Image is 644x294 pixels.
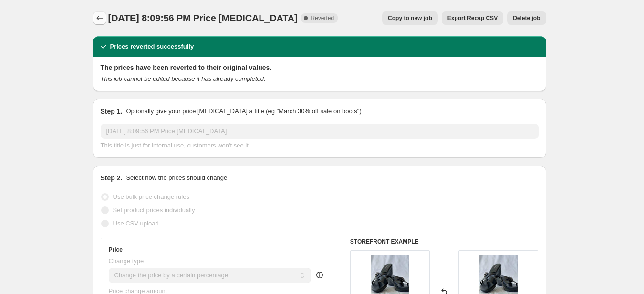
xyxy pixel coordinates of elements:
h6: STOREFRONT EXAMPLE [350,238,539,245]
input: 30% off holiday sale [101,124,539,139]
div: help [315,270,324,280]
span: Export Recap CSV [447,14,498,22]
span: Set product prices individually [113,206,195,214]
button: Copy to new job [382,11,438,25]
button: Price change jobs [93,11,106,25]
p: Optionally give your price [MEDICAL_DATA] a title (eg "March 30% off sale on boots") [126,107,361,116]
h2: Prices reverted successfully [110,42,194,51]
h3: Price [109,246,123,254]
h2: Step 2. [101,173,123,183]
span: This title is just for internal use, customers won't see it [101,142,249,149]
span: [DATE] 8:09:56 PM Price [MEDICAL_DATA] [108,13,298,23]
span: Change type [109,257,144,265]
button: Export Recap CSV [442,11,503,25]
img: vintage-90s-nine-west-wedge-sandals-balagan-vintage-69963_80x.jpg [371,255,409,294]
h2: Step 1. [101,107,123,116]
h2: The prices have been reverted to their original values. [101,63,539,72]
img: vintage-90s-nine-west-wedge-sandals-balagan-vintage-69963_80x.jpg [479,255,518,294]
span: Reverted [311,14,334,22]
span: Use bulk price change rules [113,193,189,200]
i: This job cannot be edited because it has already completed. [101,75,266,82]
p: Select how the prices should change [126,173,227,183]
span: Delete job [513,14,540,22]
button: Delete job [507,11,546,25]
span: Copy to new job [388,14,432,22]
span: Use CSV upload [113,220,159,227]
